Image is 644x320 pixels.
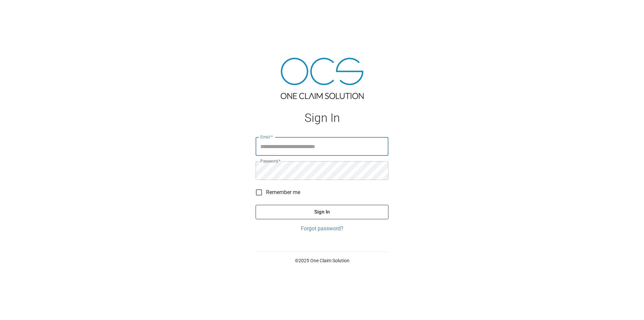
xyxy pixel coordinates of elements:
span: Remember me [266,188,300,196]
p: © 2025 One Claim Solution [256,257,388,264]
a: Forgot password? [256,225,388,233]
label: Email [260,134,273,140]
button: Sign In [256,205,388,219]
img: ocs-logo-white-transparent.png [8,4,35,17]
h1: Sign In [256,111,388,125]
img: ocs-logo-tra.png [281,58,364,99]
label: Password [260,158,280,164]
